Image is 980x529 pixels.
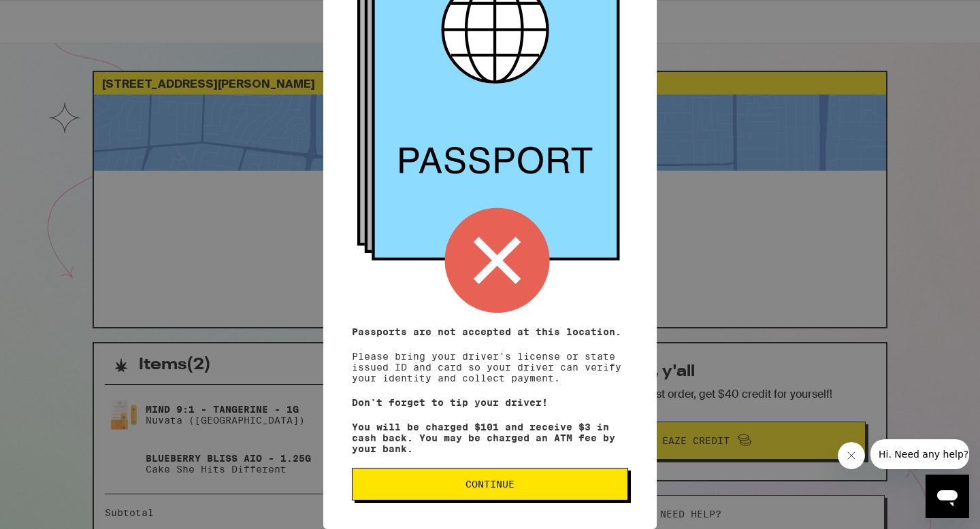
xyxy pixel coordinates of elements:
[870,439,969,469] iframe: Message from company
[352,422,628,454] p: You will be charged $101 and receive $3 in cash back. You may be charged an ATM fee by your bank.
[352,326,628,337] p: Passports are not accepted at this location.
[838,442,865,469] iframe: Close message
[352,468,628,500] button: Continue
[352,326,628,383] p: Please bring your driver's license or state issued ID and card so your driver can verify your ide...
[352,397,628,408] p: Don't forget to tip your driver!
[465,479,514,489] span: Continue
[926,475,969,518] iframe: Button to launch messaging window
